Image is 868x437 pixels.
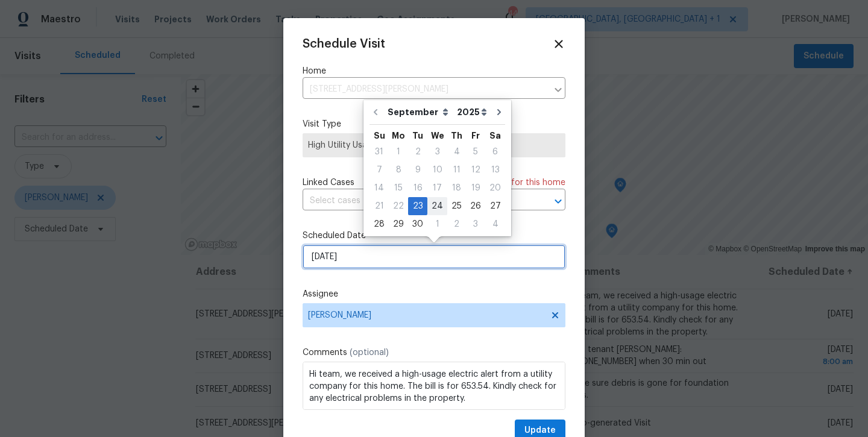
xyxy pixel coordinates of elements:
label: Scheduled Date [303,230,565,242]
div: Sun Sep 07 2025 [370,161,389,179]
div: Tue Sep 02 2025 [408,143,427,161]
div: 4 [447,143,466,160]
span: [PERSON_NAME] [308,310,544,320]
div: 21 [370,198,389,215]
div: Tue Sep 16 2025 [408,179,427,197]
div: Wed Sep 10 2025 [427,161,447,179]
div: 22 [389,198,408,215]
div: Thu Sep 18 2025 [447,179,466,197]
div: 3 [427,143,447,160]
div: Fri Sep 05 2025 [466,143,485,161]
div: 12 [466,162,485,178]
div: Sat Sep 20 2025 [485,179,505,197]
div: Sun Sep 14 2025 [370,179,389,197]
div: Sat Sep 27 2025 [485,197,505,215]
div: Wed Oct 01 2025 [427,215,447,233]
div: Tue Sep 30 2025 [408,215,427,233]
button: Go to next month [490,100,508,124]
div: Wed Sep 24 2025 [427,197,447,215]
span: Schedule Visit [303,38,385,50]
div: Mon Sep 22 2025 [389,197,408,215]
div: 19 [466,180,485,196]
div: 18 [447,180,466,196]
div: Thu Sep 25 2025 [447,197,466,215]
div: 11 [447,162,466,178]
div: Sat Oct 04 2025 [485,215,505,233]
div: Fri Sep 12 2025 [466,161,485,179]
div: 23 [408,198,427,215]
button: Go to previous month [366,100,385,124]
div: Sun Aug 31 2025 [370,143,389,161]
div: Mon Sep 08 2025 [389,161,408,179]
div: 2 [447,216,466,233]
div: Fri Sep 26 2025 [466,197,485,215]
div: Fri Oct 03 2025 [466,215,485,233]
div: Thu Sep 11 2025 [447,161,466,179]
label: Assignee [303,288,565,300]
div: 3 [466,216,485,233]
div: 31 [370,143,389,160]
div: Mon Sep 15 2025 [389,179,408,197]
input: Select cases [303,192,532,210]
span: Close [552,37,565,51]
div: 10 [427,162,447,178]
label: Visit Type [303,118,565,130]
div: 17 [427,180,447,196]
abbr: Wednesday [431,131,444,140]
abbr: Saturday [489,131,501,140]
abbr: Thursday [451,131,462,140]
abbr: Sunday [374,131,385,140]
textarea: Hi team, we received a high-usage electric alert from a utility company for this home. The bill i... [303,362,565,410]
div: Mon Sep 01 2025 [389,143,408,161]
div: Thu Sep 04 2025 [447,143,466,161]
div: Sun Sep 28 2025 [370,215,389,233]
div: 2 [408,143,427,160]
label: Comments [303,347,565,359]
div: 20 [485,180,505,196]
div: 13 [485,162,505,178]
abbr: Friday [471,131,480,140]
abbr: Tuesday [412,131,423,140]
span: (optional) [350,348,389,357]
div: 4 [485,216,505,233]
div: Sat Sep 06 2025 [485,143,505,161]
div: 15 [389,180,408,196]
div: Fri Sep 19 2025 [466,179,485,197]
div: Tue Sep 09 2025 [408,161,427,179]
input: Enter in an address [303,80,547,99]
div: 7 [370,162,389,178]
div: 27 [485,198,505,215]
select: Year [454,103,490,121]
div: Wed Sep 03 2025 [427,143,447,161]
div: 9 [408,162,427,178]
div: 30 [408,216,427,233]
select: Month [385,103,454,121]
div: 29 [389,216,408,233]
div: 1 [427,216,447,233]
div: Wed Sep 17 2025 [427,179,447,197]
div: 14 [370,180,389,196]
div: Thu Oct 02 2025 [447,215,466,233]
button: Open [550,193,567,210]
div: 1 [389,143,408,160]
span: High Utility Usage [308,139,560,151]
div: Tue Sep 23 2025 [408,197,427,215]
div: 25 [447,198,466,215]
div: 5 [466,143,485,160]
div: Sat Sep 13 2025 [485,161,505,179]
div: 8 [389,162,408,178]
abbr: Monday [392,131,405,140]
div: Mon Sep 29 2025 [389,215,408,233]
input: M/D/YYYY [303,245,565,269]
div: Sun Sep 21 2025 [370,197,389,215]
span: Linked Cases [303,177,354,189]
div: 6 [485,143,505,160]
div: 16 [408,180,427,196]
label: Home [303,65,565,77]
div: 28 [370,216,389,233]
div: 24 [427,198,447,215]
div: 26 [466,198,485,215]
